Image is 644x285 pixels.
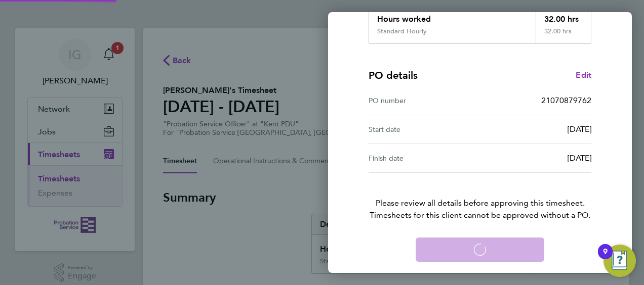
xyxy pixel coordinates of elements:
[576,69,591,81] a: Edit
[603,252,608,265] div: 9
[480,152,591,164] div: [DATE]
[377,27,427,35] div: Standard Hourly
[576,70,591,80] span: Edit
[536,5,591,27] div: 32.00 hrs
[541,96,591,105] span: 21070879762
[369,5,536,27] div: Hours worked
[480,123,591,135] div: [DATE]
[369,123,480,135] div: Start date
[536,27,591,43] div: 32.00 hrs
[369,68,418,82] h4: PO details
[356,209,603,221] span: Timesheets for this client cannot be approved without a PO.
[356,173,603,221] p: Please review all details before approving this timesheet.
[369,94,480,107] div: PO number
[369,152,480,164] div: Finish date
[603,245,636,277] button: Open Resource Center, 9 new notifications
